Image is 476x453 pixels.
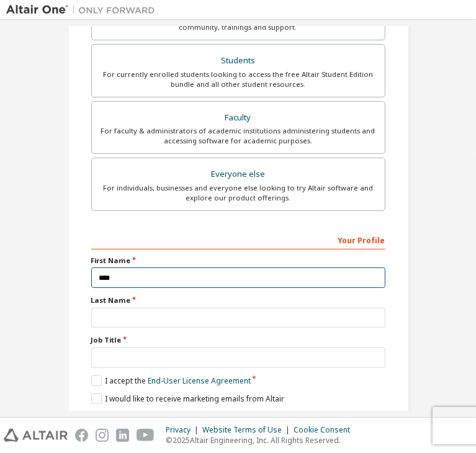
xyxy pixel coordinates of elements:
[294,425,357,435] div: Cookie Consent
[137,429,155,442] img: youtube.svg
[96,429,109,442] img: instagram.svg
[91,230,385,249] div: Your Profile
[99,109,377,127] div: Faculty
[166,425,202,435] div: Privacy
[4,429,68,442] img: altair_logo.svg
[99,70,377,89] div: For currently enrolled students looking to access the free Altair Student Edition bundle and all ...
[91,375,251,386] label: I accept the
[99,126,377,146] div: For faculty & administrators of academic institutions administering students and accessing softwa...
[99,166,377,183] div: Everyone else
[75,429,88,442] img: facebook.svg
[202,425,294,435] div: Website Terms of Use
[166,435,357,446] p: © 2025 Altair Engineering, Inc. All Rights Reserved.
[6,4,161,16] img: Altair One
[99,183,377,203] div: For individuals, businesses and everyone else looking to try Altair software and explore our prod...
[91,256,385,266] label: First Name
[116,429,129,442] img: linkedin.svg
[99,52,377,70] div: Students
[91,393,284,404] label: I would like to receive marketing emails from Altair
[91,295,385,305] label: Last Name
[91,335,385,345] label: Job Title
[148,375,251,386] a: End-User License Agreement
